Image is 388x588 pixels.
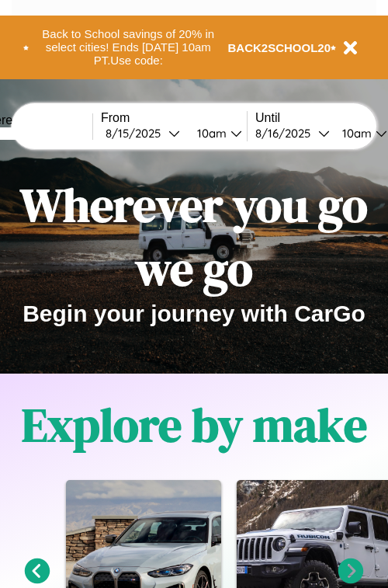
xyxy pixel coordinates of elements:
button: 8/15/2025 [101,125,185,141]
b: BACK2SCHOOL20 [228,41,331,54]
h1: Explore by make [22,393,367,457]
button: Back to School savings of 20% in select cities! Ends [DATE] 10am PT.Use code: [29,23,228,71]
label: From [101,111,247,125]
div: 10am [334,126,376,141]
button: 10am [185,125,247,141]
div: 8 / 16 / 2025 [255,126,318,141]
div: 10am [189,126,230,141]
div: 8 / 15 / 2025 [106,126,168,141]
